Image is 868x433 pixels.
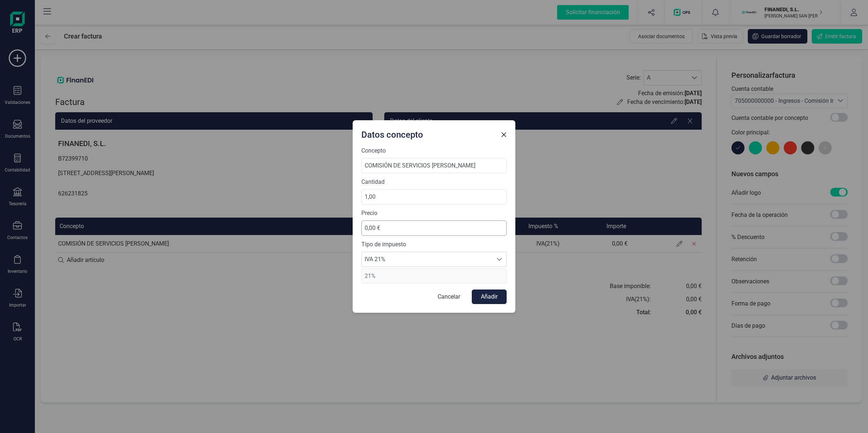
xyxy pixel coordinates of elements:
[472,290,507,304] button: Añadir
[361,240,507,249] label: Tipo de impuesto
[430,290,467,304] button: Cancelar
[361,209,507,218] label: Precio
[361,146,507,155] label: Concepto
[361,178,507,186] label: Cantidad
[498,129,510,141] button: Close
[362,252,492,267] span: IVA 21%
[358,126,498,141] div: Datos concepto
